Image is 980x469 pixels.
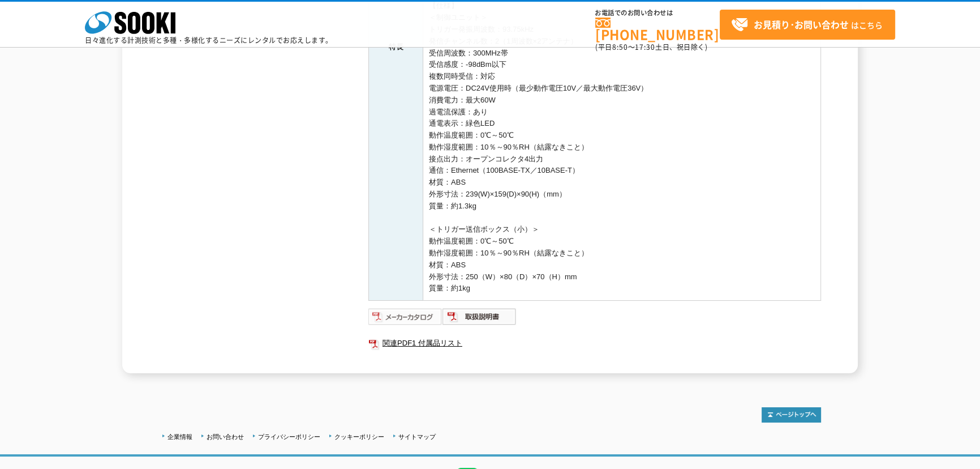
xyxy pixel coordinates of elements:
span: はこちら [731,16,883,33]
span: 17:30 [635,42,655,52]
a: [PHONE_NUMBER] [595,18,720,41]
span: (平日 ～ 土日、祝日除く) [595,42,707,52]
a: 企業情報 [167,433,192,440]
a: 取扱説明書 [442,315,517,323]
a: メーカーカタログ [368,315,442,323]
span: お電話でのお問い合わせは [595,10,720,16]
img: 取扱説明書 [442,308,517,326]
a: お見積り･お問い合わせはこちら [720,10,895,40]
a: サイトマップ [398,433,436,440]
img: トップページへ [762,407,821,423]
a: プライバシーポリシー [258,433,320,440]
p: 日々進化する計測技術と多種・多様化するニーズにレンタルでお応えします。 [85,37,333,44]
span: 8:50 [612,42,628,52]
strong: お見積り･お問い合わせ [754,18,849,31]
a: クッキーポリシー [334,433,384,440]
img: メーカーカタログ [368,308,442,326]
a: お問い合わせ [207,433,244,440]
a: 関連PDF1 付属品リスト [368,336,821,351]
